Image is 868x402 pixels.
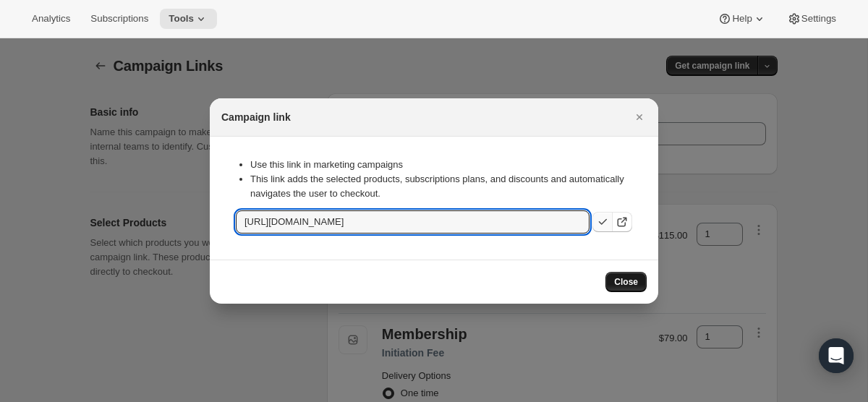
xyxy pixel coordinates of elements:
span: Help [732,13,752,25]
div: Open Intercom Messenger [819,338,854,373]
span: Subscriptions [90,13,148,25]
li: This link adds the selected products, subscriptions plans, and discounts and automatically naviga... [250,172,632,201]
button: Subscriptions [82,9,157,29]
span: Settings [801,13,836,25]
button: Close [629,107,650,127]
button: Help [709,9,775,29]
button: Tools [160,9,217,29]
button: Analytics [23,9,79,29]
span: Analytics [32,13,70,25]
h2: Campaign link [221,110,291,124]
span: Tools [169,13,194,25]
button: Settings [778,9,845,29]
span: Close [614,276,638,288]
button: Close [605,272,647,292]
li: Use this link in marketing campaigns [250,158,632,172]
